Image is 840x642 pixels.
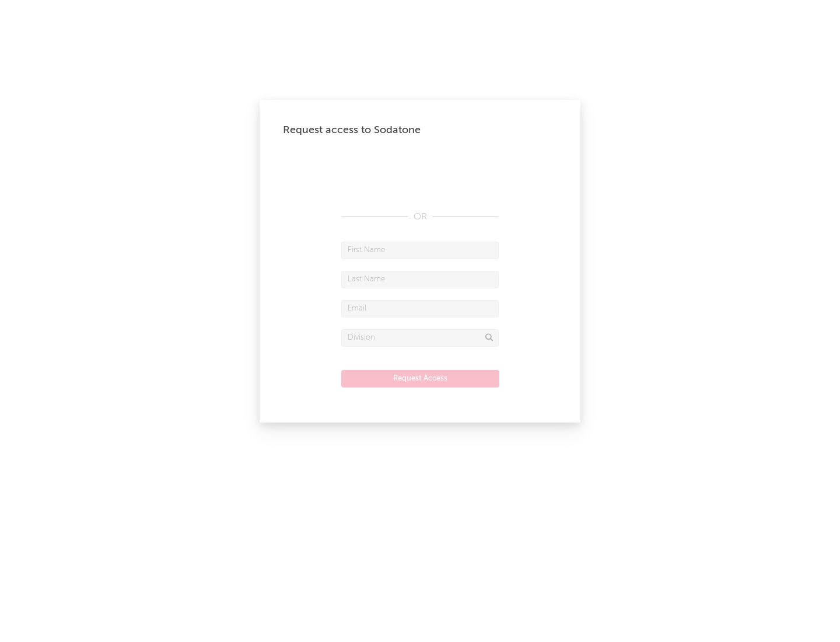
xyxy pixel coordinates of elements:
input: Email [341,300,499,317]
div: OR [341,210,499,224]
div: Request access to Sodatone [283,123,557,137]
button: Request Access [341,370,499,388]
input: First Name [341,242,499,259]
input: Division [341,329,499,347]
input: Last Name [341,271,499,288]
